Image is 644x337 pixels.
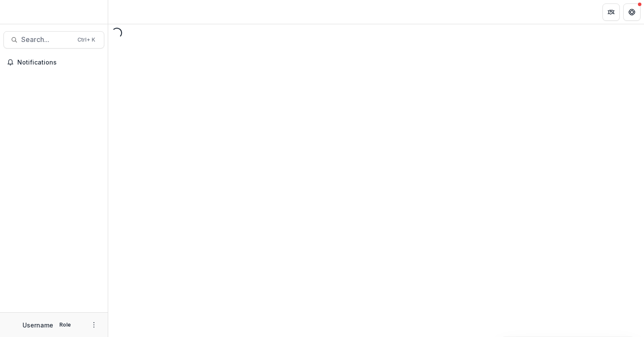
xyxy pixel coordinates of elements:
span: Notifications [17,59,101,66]
p: Username [23,321,53,330]
span: Search... [21,36,72,44]
button: Get Help [623,3,641,21]
p: Role [57,321,74,329]
button: Search... [3,31,104,49]
button: More [89,320,99,330]
div: Ctrl + K [76,35,97,45]
button: Notifications [3,55,104,69]
button: Partners [602,3,620,21]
